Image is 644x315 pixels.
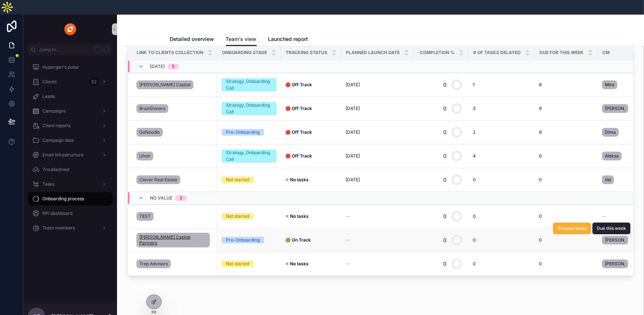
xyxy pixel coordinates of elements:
[28,61,113,74] a: Hypergen's pulse
[539,106,542,111] span: 9
[605,177,611,183] span: Val
[28,207,113,220] a: KPI dashboard
[89,77,99,86] div: 52
[150,195,172,201] span: No value
[42,225,75,231] span: Team members
[539,50,584,56] span: Due for this week
[346,129,360,135] span: [DATE]
[346,213,350,219] span: --
[605,82,614,88] span: Mira
[226,177,249,183] div: Not started
[473,177,476,183] span: 0
[285,106,312,111] strong: 🔴 Off Track
[42,64,79,70] span: Hypergen's pulse
[150,64,165,69] span: [DATE]
[136,233,210,247] a: [PERSON_NAME] Capital Partners
[605,106,625,111] span: [PERSON_NAME]
[39,47,91,53] span: Jump to...
[42,167,69,172] span: Troubleshoot
[557,225,587,231] span: Delayed tasks
[139,82,191,88] span: [PERSON_NAME] Capital
[136,152,153,160] a: Uhoh
[473,153,476,159] span: 4
[443,209,447,224] div: 0
[139,153,150,159] span: Uhoh
[139,106,165,111] span: BrainDonors
[285,213,309,219] strong: ⚪ No tasks
[136,128,163,137] a: GoNoodle
[28,134,113,147] a: Campaign data
[473,82,475,88] span: 1
[285,82,312,87] strong: 🔴 Off Track
[346,237,350,243] span: --
[28,148,113,162] a: Email Infrastructure
[473,261,476,267] span: 0
[473,106,475,111] span: 3
[553,223,591,234] button: Delayed tasks
[42,181,54,187] span: Tasks
[539,237,542,243] span: 0
[285,153,312,159] strong: 🔴 Off Track
[226,261,249,267] div: Not started
[602,213,606,219] span: --
[285,261,309,266] strong: ⚪ No tasks
[139,234,207,246] span: [PERSON_NAME] Capital Partners
[286,50,327,56] span: Tracking status
[42,79,57,85] span: Clients
[226,213,249,220] div: Not started
[285,237,311,243] strong: 🟢 On Track
[443,172,447,187] div: 0
[137,50,203,56] span: Link to clients collection
[597,225,626,231] span: Due this week
[139,213,151,219] span: TEST
[539,153,542,159] span: 6
[42,137,74,143] span: Campaign data
[605,153,619,159] span: Aleksa
[473,213,476,219] span: 0
[539,213,542,219] span: 0
[226,102,272,115] div: Strategy, Onboarding Call
[28,75,113,88] a: Clients52
[443,77,447,92] div: 0
[443,149,447,163] div: 0
[42,123,71,129] span: Client reports
[268,35,308,43] span: Launched report
[346,261,350,267] span: --
[42,152,83,158] span: Email Infrastructure
[28,192,113,205] a: Onboarding process
[268,33,308,47] a: Launched report
[139,129,160,135] span: GoNoodle
[136,80,193,89] a: [PERSON_NAME] Capital
[226,33,257,46] a: Team's view
[346,106,360,111] span: [DATE]
[23,56,117,244] div: scrollable content
[285,129,312,135] strong: 🔴 Off Track
[28,90,113,103] a: Leads
[222,50,267,56] span: Onboarding stage
[139,177,177,183] span: Clever Real Estate
[226,129,260,136] div: Pre-Onboarding
[170,35,214,43] span: Detailed overview
[28,221,113,235] a: Team members
[28,44,113,56] button: Jump to...K
[136,104,168,113] a: BrainDonors
[28,163,113,176] a: Troubleshoot
[285,177,309,182] strong: ⚪ No tasks
[346,153,360,159] span: [DATE]
[139,261,168,267] span: Trep Advisors
[473,237,476,243] span: 0
[346,177,360,183] span: [DATE]
[539,82,542,88] span: 8
[226,237,260,243] div: Pre-Onboarding
[136,259,171,268] a: Trep Advisors
[42,210,72,216] span: KPI dashboard
[136,212,154,221] a: TEST
[605,129,616,135] span: Dima
[170,33,214,47] a: Detailed overview
[539,177,542,183] span: 0
[443,257,447,271] div: 0
[103,47,109,53] span: K
[592,223,630,234] button: Due this week
[605,261,625,267] span: [PERSON_NAME]
[42,94,55,99] span: Leads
